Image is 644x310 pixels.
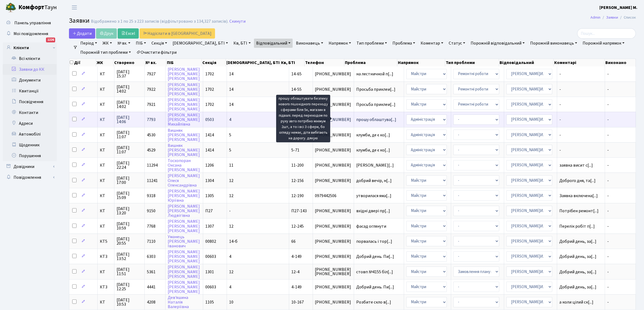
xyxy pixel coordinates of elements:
th: ЖК [96,59,114,66]
span: 12 [229,193,233,199]
span: 14-б [229,238,237,244]
span: [PHONE_NUMBER] [315,254,352,259]
span: КТ [100,224,112,228]
a: Повідомлення [3,172,57,183]
span: - [607,254,609,260]
span: 5-71 [291,147,299,153]
span: 12 [229,269,233,275]
a: Статус [447,39,467,48]
input: Пошук... [577,28,636,39]
span: КТ [100,87,112,92]
span: Заявка включена[...] [559,193,598,199]
span: [DATE] 14:06 [117,115,143,124]
span: 1702 [205,71,214,77]
span: [PHONE_NUMBER] [315,163,352,167]
span: - [607,223,609,229]
span: 12-4 [291,269,299,275]
span: [PHONE_NUMBER] [315,239,352,244]
th: Коментарі [554,59,605,66]
span: 4-149 [291,254,302,260]
span: [DATE] 11:07 [117,130,143,139]
span: заявка висит с[...] [559,162,593,168]
span: 4529 [147,147,156,153]
span: 12 [229,223,233,229]
span: КТ [100,72,112,76]
span: - [607,147,609,153]
span: 4441 [147,284,156,290]
span: Панель управління [14,20,51,26]
span: 10 [229,299,233,305]
span: Потрібен ремонт[...] [559,208,599,214]
span: 4530 [147,132,156,138]
span: [DATE] 14:02 [117,100,143,109]
span: 7110 [147,238,156,244]
span: 1304 [205,178,214,184]
th: Кв, БТІ [280,59,305,66]
span: КТ [100,163,112,167]
nav: breadcrumb [582,12,644,23]
span: [PHONE_NUMBER] [315,148,352,152]
span: - [607,178,609,184]
a: Відповідальний [254,39,293,48]
span: 11294 [147,162,158,168]
span: 4 [229,117,231,123]
span: 1702 [205,86,214,92]
a: [PERSON_NAME][PERSON_NAME]Людвігівна [168,203,200,218]
a: [PERSON_NAME][PERSON_NAME][PERSON_NAME] [168,279,200,295]
span: - [559,87,603,92]
li: Список [618,15,636,21]
span: КТ [100,148,112,152]
span: 1206 [205,162,214,168]
th: Тип проблеми [445,59,499,66]
a: Кв, БТІ [231,39,253,48]
span: 12-156 [291,178,304,184]
th: Телефон [305,59,345,66]
span: [PHONE_NUMBER] [315,300,352,304]
span: [PHONE_NUMBER] [315,117,352,122]
span: 00603 [205,254,216,260]
a: Порожній напрямок [580,39,627,48]
span: Мої повідомлення [14,31,48,37]
a: Проблема [390,39,417,48]
a: Дев'яшинаНаталіяВалеріївна [168,295,189,310]
span: - [607,193,609,199]
span: КТ [100,178,112,183]
a: ТосхопоранОксана[PERSON_NAME] [168,158,200,173]
a: [PERSON_NAME][PERSON_NAME][PERSON_NAME] [168,66,200,82]
a: Порожній тип проблеми [78,48,133,57]
div: 1226 [46,38,55,42]
span: Добрий день, за[...] [559,269,596,275]
span: Добрий день, за[...] [559,254,596,260]
span: П27 [205,208,213,214]
span: 11 [229,162,233,168]
span: [PERSON_NAME][...] [356,162,394,168]
span: 4 [229,284,231,290]
span: - [559,102,603,107]
a: Напрямок [326,39,353,48]
span: КТ5 [100,239,112,244]
span: Добрий день. Пи[...] [356,284,394,290]
span: - [607,71,609,77]
span: 9150 [147,208,156,214]
span: Розбите скло в[...] [356,299,391,305]
a: Автомобілі [3,129,57,140]
span: [DATE] 17:00 [117,176,143,185]
span: 00802 [205,238,216,244]
span: [DATE] 15:37 [117,70,143,78]
img: logo.png [5,2,16,13]
span: 4-149 [291,284,302,290]
a: Додати [69,28,95,39]
th: Відповідальний [499,59,554,66]
span: [DATE] 22:24 [117,161,143,170]
span: 12-190 [291,193,304,199]
span: клумби, де є ко[...] [356,132,390,138]
th: Створено [114,59,145,66]
th: Проблема [344,59,397,66]
span: 00603 [205,284,216,290]
a: [PERSON_NAME][PERSON_NAME][PERSON_NAME] [168,219,200,234]
a: ПІБ [134,39,148,48]
th: ПІБ [166,59,202,66]
span: [DATE] 15:09 [117,191,143,200]
span: [PHONE_NUMBER] [315,102,352,107]
span: 1414 [205,132,214,138]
